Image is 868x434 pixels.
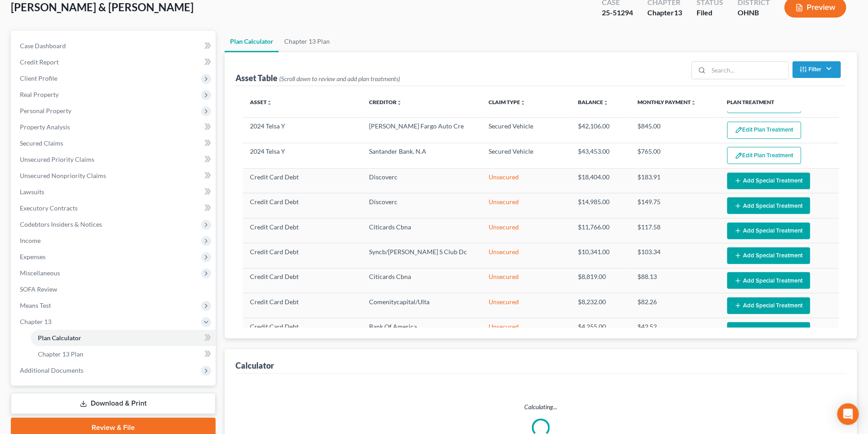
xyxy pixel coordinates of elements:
td: $117.58 [630,218,720,243]
a: Creditorunfold_more [369,99,402,105]
i: unfold_more [603,100,609,105]
a: Assetunfold_more [250,99,272,105]
td: Unsecured [481,268,571,293]
div: OHNB [738,8,770,18]
span: Expenses [20,253,46,260]
td: Bank Of America [362,318,481,343]
span: (Scroll down to review and add plan treatments) [279,75,400,82]
div: Open Intercom Messenger [837,403,859,425]
td: Credit Card Debt [243,293,362,318]
td: $18,404.00 [571,169,630,193]
input: Search... [709,62,789,79]
span: Credit Report [20,58,59,66]
span: Chapter 13 [20,318,51,325]
button: Edit Plan Treatment [727,122,801,139]
td: $4,255.00 [571,318,630,343]
button: Add Special Treatment [727,272,810,289]
span: Real Property [20,91,59,98]
div: Asset Table [235,73,400,83]
td: $765.00 [630,143,720,168]
span: Case Dashboard [20,42,66,50]
td: Unsecured [481,218,571,243]
td: Secured Vehicle [481,143,571,168]
button: Add Special Treatment [727,247,810,264]
img: edit-pencil-c1479a1de80d8dea1e2430c2f745a3c6a07e9d7aa2eeffe225670001d78357a8.svg [735,126,743,134]
td: $8,819.00 [571,268,630,293]
a: Case Dashboard [13,38,216,54]
td: $10,341.00 [571,243,630,268]
td: Credit Card Debt [243,243,362,268]
span: Unsecured Priority Claims [20,155,94,163]
a: Chapter 13 Plan [279,31,335,52]
td: $42,106.00 [571,118,630,143]
a: Plan Calculator [225,31,279,52]
td: $183.91 [630,169,720,193]
a: Lawsuits [13,184,216,200]
td: Secured Vehicle [481,118,571,143]
a: Monthly Paymentunfold_more [637,99,696,105]
a: Secured Claims [13,135,216,151]
th: Plan Treatment [720,93,839,111]
td: Citicards Cbna [362,218,481,243]
button: Add Special Treatment [727,297,810,314]
td: 2024 Telsa Y [243,118,362,143]
p: Calculating... [243,402,839,411]
a: Claim Typeunfold_more [489,99,526,105]
td: Discoverc [362,193,481,218]
div: 25-51294 [602,8,633,18]
button: Edit Plan Treatment [727,147,801,164]
td: Credit Card Debt [243,193,362,218]
span: Means Test [20,302,51,309]
td: Unsecured [481,169,571,193]
a: Chapter 13 Plan [31,346,216,362]
a: Executory Contracts [13,200,216,216]
button: Filter [793,61,841,78]
td: $42.52 [630,318,720,343]
a: Download & Print [11,393,216,414]
button: Add Special Treatment [727,223,810,239]
td: $14,985.00 [571,193,630,218]
a: Property Analysis [13,119,216,135]
span: 13 [674,8,682,17]
td: Discoverc [362,169,481,193]
td: $82.26 [630,293,720,318]
span: Secured Claims [20,139,63,147]
a: Unsecured Nonpriority Claims [13,168,216,184]
i: unfold_more [267,100,272,105]
td: [PERSON_NAME] Fargo Auto Cre [362,118,481,143]
td: $103.34 [630,243,720,268]
i: unfold_more [691,100,696,105]
div: Filed [697,8,723,18]
button: Add Special Treatment [727,173,810,189]
button: Add Special Treatment [727,322,810,339]
a: Balanceunfold_more [578,99,609,105]
td: 2024 Telsa Y [243,143,362,168]
span: Lawsuits [20,188,44,196]
td: $88.13 [630,268,720,293]
td: Citicards Cbna [362,268,481,293]
span: Personal Property [20,107,71,114]
a: SOFA Review [13,281,216,297]
td: $11,766.00 [571,218,630,243]
td: Unsecured [481,193,571,218]
td: Unsecured [481,293,571,318]
td: Credit Card Debt [243,268,362,293]
span: Additional Documents [20,366,83,374]
td: Credit Card Debt [243,218,362,243]
td: $43,453.00 [571,143,630,168]
span: Plan Calculator [38,334,81,342]
a: Credit Report [13,54,216,70]
td: $845.00 [630,118,720,143]
td: Syncb/[PERSON_NAME] S Club Dc [362,243,481,268]
td: Unsecured [481,318,571,343]
span: Client Profile [20,74,57,82]
span: [PERSON_NAME] & [PERSON_NAME] [11,0,194,14]
a: Unsecured Priority Claims [13,151,216,168]
a: Plan Calculator [31,330,216,346]
span: Property Analysis [20,123,70,131]
button: Add Special Treatment [727,197,810,214]
span: Miscellaneous [20,269,60,277]
img: edit-pencil-c1479a1de80d8dea1e2430c2f745a3c6a07e9d7aa2eeffe225670001d78357a8.svg [735,152,743,160]
i: unfold_more [520,100,526,105]
span: Chapter 13 Plan [38,350,83,358]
